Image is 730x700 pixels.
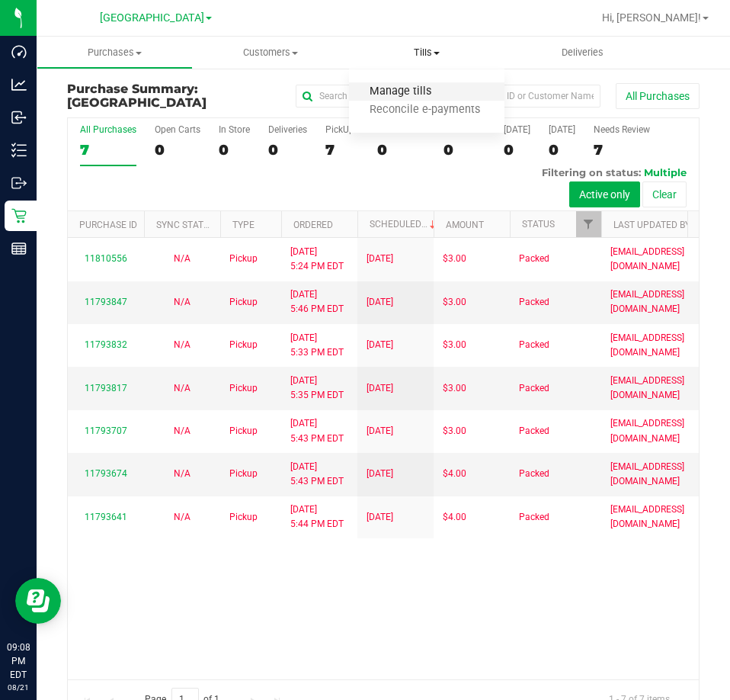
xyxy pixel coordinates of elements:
inline-svg: Retail [11,208,27,223]
span: [DATE] [367,295,393,310]
span: [DATE] 5:43 PM EDT [290,460,344,489]
button: N/A [174,510,191,525]
a: Type [232,220,255,230]
inline-svg: Outbound [11,175,27,191]
a: Status [522,219,555,230]
button: Active only [569,181,640,207]
span: Not Applicable [174,425,191,436]
span: Purchases [37,46,192,59]
div: 0 [155,141,200,159]
span: Reconcile e-payments [349,104,501,117]
button: N/A [174,424,191,438]
span: [DATE] 5:46 PM EDT [290,287,344,316]
div: In Store [219,124,250,135]
inline-svg: Dashboard [11,44,27,59]
span: Pickup [229,510,258,525]
div: All Purchases [80,124,136,135]
span: Not Applicable [174,512,191,522]
a: Scheduled [370,219,439,230]
span: Packed [519,252,549,266]
a: Tills Manage tills Reconcile e-payments [349,37,505,69]
div: 0 [219,141,250,159]
span: Pickup [229,467,258,481]
span: [DATE] 5:35 PM EDT [290,374,344,403]
a: 11793641 [85,512,127,522]
div: 7 [594,141,650,159]
span: [DATE] 5:24 PM EDT [290,245,344,274]
div: 0 [268,141,307,159]
div: 0 [377,141,425,159]
span: Hi, [PERSON_NAME]! [602,11,701,24]
span: Tills [349,46,505,59]
span: Packed [519,381,549,396]
button: N/A [174,338,191,352]
span: Packed [519,424,549,438]
span: Pickup [229,424,258,438]
span: $3.00 [443,424,466,438]
div: Needs Review [594,124,650,135]
a: Customers [193,37,349,69]
div: Deliveries [268,124,307,135]
button: Clear [642,181,687,207]
span: $3.00 [443,295,466,310]
span: $3.00 [443,338,466,352]
div: 0 [549,141,575,159]
span: Not Applicable [174,339,191,350]
div: 0 [504,141,530,159]
span: Manage tills [349,85,452,98]
span: Not Applicable [174,253,191,264]
a: Filter [576,211,601,237]
p: 08/21 [7,682,30,693]
span: [DATE] [367,381,393,396]
inline-svg: Inbound [11,110,27,125]
span: Multiple [644,166,687,178]
span: [DATE] 5:43 PM EDT [290,416,344,445]
span: [DATE] [367,467,393,481]
div: 0 [443,141,485,159]
span: Customers [194,46,348,59]
span: [GEOGRAPHIC_DATA] [100,11,204,24]
a: 11810556 [85,253,127,264]
div: PickUps [325,124,359,135]
a: Sync Status [156,220,215,230]
a: Last Updated By [613,220,690,230]
button: N/A [174,381,191,396]
span: $3.00 [443,252,466,266]
span: Not Applicable [174,297,191,307]
span: [DATE] 5:44 PM EDT [290,503,344,531]
a: 11793847 [85,297,127,307]
inline-svg: Inventory [11,143,27,158]
span: [DATE] [367,510,393,525]
a: Purchase ID [79,220,137,230]
span: Pickup [229,338,258,352]
a: 11793817 [85,383,127,393]
span: $4.00 [443,467,466,481]
span: [DATE] [367,424,393,438]
span: [GEOGRAPHIC_DATA] [67,95,207,110]
div: 7 [325,141,359,159]
button: N/A [174,252,191,266]
span: Pickup [229,381,258,396]
span: Pickup [229,252,258,266]
a: Purchases [37,37,193,69]
a: 11793674 [85,468,127,479]
span: Filtering on status: [542,166,641,178]
input: Search Purchase ID, Original ID, State Registry ID or Customer Name... [296,85,600,108]
span: $4.00 [443,510,466,525]
div: [DATE] [549,124,575,135]
span: [DATE] [367,252,393,266]
p: 09:08 PM EDT [7,641,30,682]
inline-svg: Reports [11,241,27,256]
h3: Purchase Summary: [67,82,278,109]
span: [DATE] 5:33 PM EDT [290,331,344,360]
a: 11793832 [85,339,127,350]
a: Amount [446,220,484,230]
button: All Purchases [616,83,700,109]
iframe: Resource center [15,578,61,624]
span: Packed [519,510,549,525]
span: Packed [519,295,549,310]
div: Open Carts [155,124,200,135]
span: Packed [519,467,549,481]
button: N/A [174,467,191,481]
a: Deliveries [504,37,661,69]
